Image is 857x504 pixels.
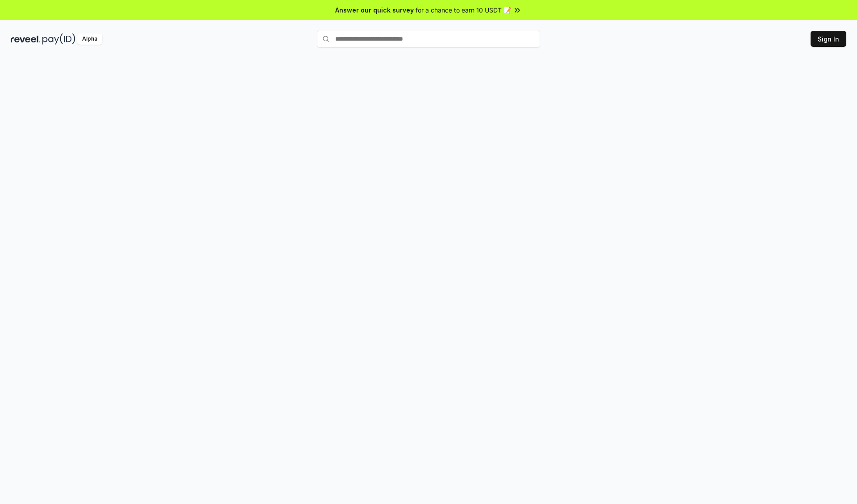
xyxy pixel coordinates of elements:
span: for a chance to earn 10 USDT 📝 [416,5,511,15]
button: Sign In [811,31,846,47]
img: pay_id [42,33,75,45]
img: reveel_dark [11,33,41,45]
div: Alpha [77,33,102,45]
span: Answer our quick survey [335,5,414,15]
